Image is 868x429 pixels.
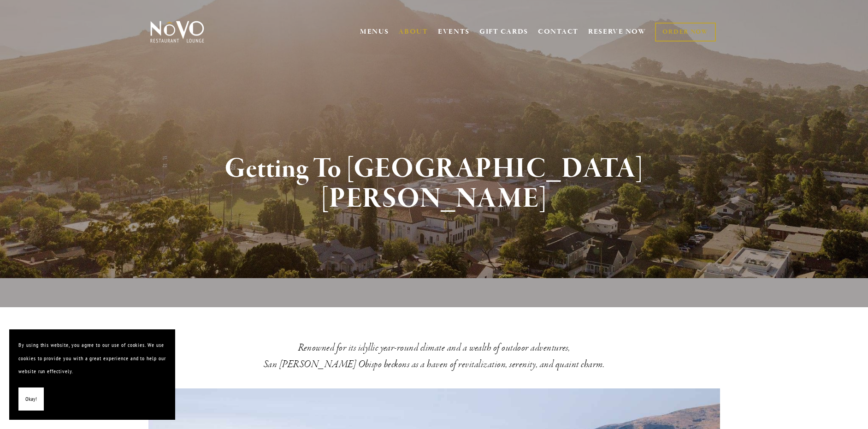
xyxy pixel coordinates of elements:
a: ABOUT [398,27,428,36]
span: Okay! [25,393,37,406]
section: Cookie banner [9,329,175,420]
a: GIFT CARDS [479,23,528,41]
a: EVENTS [438,27,470,36]
em: Renowned for its idyllic year-round climate and a wealth of outdoor adventures, San [PERSON_NAME]... [264,341,604,371]
a: ORDER NOW [655,23,715,42]
a: CONTACT [538,23,579,41]
a: RESERVE NOW [588,23,646,41]
img: Novo Restaurant &amp; Lounge [148,20,206,43]
p: By using this website, you agree to our use of cookies. We use cookies to provide you with a grea... [18,339,166,378]
a: MENUS [360,27,389,36]
button: Okay! [18,387,44,411]
h1: Getting To [GEOGRAPHIC_DATA][PERSON_NAME] [165,154,703,214]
